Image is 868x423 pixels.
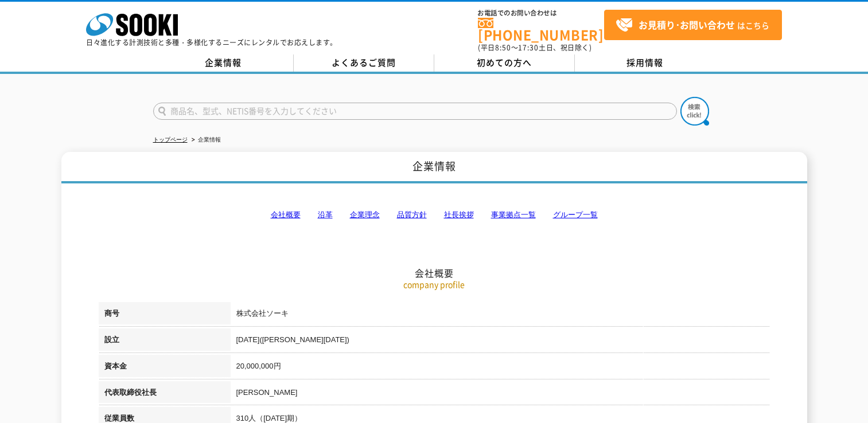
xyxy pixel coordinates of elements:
a: [PHONE_NUMBER] [478,18,604,41]
img: btn_search.png [680,97,709,126]
a: 企業理念 [350,210,380,219]
td: [DATE]([PERSON_NAME][DATE]) [231,328,770,355]
span: 8:50 [495,42,511,53]
a: 事業拠点一覧 [491,210,536,219]
span: はこちら [616,17,769,34]
th: 商号 [99,302,231,328]
th: 資本金 [99,355,231,381]
span: お電話でのお問い合わせは [478,10,604,17]
a: 企業情報 [153,54,294,72]
a: お見積り･お問い合わせはこちら [604,10,782,40]
span: (平日 ～ 土日、祝日除く) [478,42,591,53]
a: 品質方針 [397,210,427,219]
a: 社長挨拶 [444,210,474,219]
a: 沿革 [318,210,333,219]
p: company profile [99,279,770,291]
a: よくあるご質問 [294,54,434,72]
h1: 企業情報 [61,152,807,183]
th: 代表取締役社長 [99,381,231,408]
span: 17:30 [518,42,539,53]
li: 企業情報 [189,134,221,146]
a: 採用情報 [575,54,715,72]
p: 日々進化する計測技術と多種・多様化するニーズにレンタルでお応えします。 [86,39,337,46]
strong: お見積り･お問い合わせ [639,18,735,32]
input: 商品名、型式、NETIS番号を入力してください [153,103,677,120]
a: トップページ [153,136,188,143]
span: 初めての方へ [477,56,532,69]
th: 設立 [99,328,231,355]
td: 株式会社ソーキ [231,302,770,328]
a: 初めての方へ [434,54,575,72]
td: [PERSON_NAME] [231,381,770,408]
td: 20,000,000円 [231,355,770,381]
h2: 会社概要 [99,152,770,279]
a: 会社概要 [271,210,301,219]
a: グループ一覧 [553,210,598,219]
